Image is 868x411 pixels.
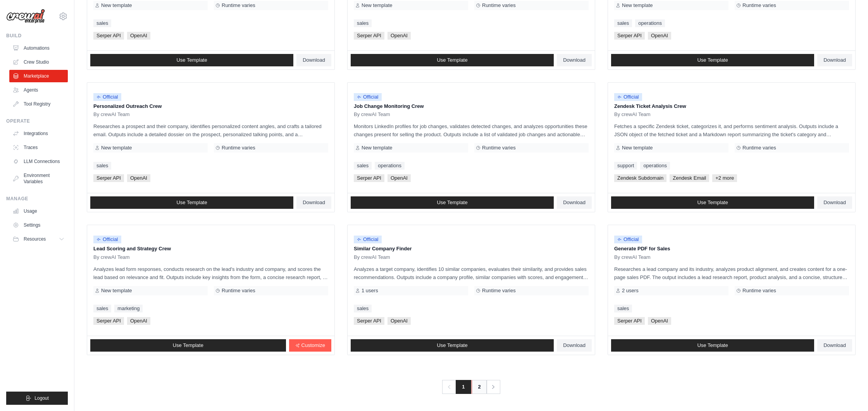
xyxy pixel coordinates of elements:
span: Serper API [614,317,645,325]
span: Use Template [437,57,467,63]
span: Serper API [614,32,645,40]
span: Official [93,236,121,243]
span: OpenAI [127,317,150,325]
a: Agents [9,84,68,96]
a: Integrations [9,127,68,140]
span: Runtime varies [482,2,516,9]
span: Download [823,342,846,349]
a: Marketplace [9,70,68,82]
p: Zendesk Ticket Analysis Crew [614,102,849,110]
span: Download [303,57,325,63]
span: By crewAI Team [614,111,651,118]
span: Resources [24,236,46,242]
span: Use Template [437,342,467,349]
span: Serper API [354,174,384,182]
span: 1 users [362,288,378,294]
span: OpenAI [387,32,411,40]
span: Serper API [354,32,384,40]
a: sales [614,305,632,312]
a: sales [93,19,111,27]
span: New template [101,288,132,294]
span: Download [563,342,586,349]
a: Download [557,339,592,352]
a: Use Template [90,54,293,66]
span: Runtime varies [222,145,255,151]
span: OpenAI [387,317,411,325]
a: support [614,162,637,170]
span: Download [563,199,586,206]
a: sales [354,162,372,170]
a: Tool Registry [9,98,68,110]
a: operations [635,19,665,27]
a: operations [375,162,405,170]
span: Runtime varies [742,2,776,9]
a: Use Template [611,339,814,352]
a: Use Template [351,196,554,209]
p: Analyzes a target company, identifies 10 similar companies, evaluates their similarity, and provi... [354,265,589,281]
a: Crew Studio [9,56,68,68]
span: OpenAI [127,174,150,182]
a: sales [93,305,111,312]
span: Use Template [697,199,728,206]
span: Use Template [176,57,207,63]
span: New template [622,145,653,151]
a: Use Template [611,196,814,209]
a: operations [640,162,670,170]
div: Build [6,33,68,39]
span: Download [563,57,586,63]
span: OpenAI [648,32,671,40]
p: Job Change Monitoring Crew [354,102,589,110]
a: marketing [114,305,143,312]
a: Customize [289,339,331,352]
a: Use Template [351,54,554,66]
span: OpenAI [387,174,411,182]
p: Analyzes lead form responses, conducts research on the lead's industry and company, and scores th... [93,265,328,281]
span: Use Template [173,342,203,349]
span: Use Template [697,57,728,63]
a: Download [296,54,331,66]
span: Runtime varies [222,288,255,294]
span: By crewAI Team [93,111,130,118]
button: Logout [6,392,68,405]
div: Manage [6,196,68,202]
span: Download [303,199,325,206]
span: Zendesk Subdomain [614,174,666,182]
a: Use Template [90,339,286,352]
span: Official [614,93,642,101]
p: Generate PDF for Sales [614,245,849,253]
p: Fetches a specific Zendesk ticket, categorizes it, and performs sentiment analysis. Outputs inclu... [614,122,849,139]
p: Lead Scoring and Strategy Crew [93,245,328,253]
div: Operate [6,118,68,124]
span: Official [354,236,382,243]
span: Use Template [437,199,467,206]
span: Official [93,93,121,101]
button: Resources [9,233,68,245]
span: Customize [301,342,325,349]
span: New template [101,2,132,9]
span: New template [101,145,132,151]
a: Use Template [351,339,554,352]
a: sales [614,19,632,27]
span: +2 more [712,174,737,182]
p: Personalized Outreach Crew [93,102,328,110]
span: Official [354,93,382,101]
a: Use Template [611,54,814,66]
span: Serper API [93,32,124,40]
span: 2 users [622,288,639,294]
span: Serper API [93,174,124,182]
span: Runtime varies [482,288,516,294]
span: Runtime varies [742,288,776,294]
span: Runtime varies [742,145,776,151]
span: Runtime varies [222,2,255,9]
span: Use Template [697,342,728,349]
p: Researches a lead company and its industry, analyzes product alignment, and creates content for a... [614,265,849,281]
span: By crewAI Team [614,254,651,260]
a: sales [354,305,372,312]
span: 1 [456,380,471,394]
span: Logout [34,395,49,401]
span: Download [823,57,846,63]
span: New template [362,2,392,9]
a: Download [817,196,852,209]
a: Environment Variables [9,169,68,188]
p: Monitors LinkedIn profiles for job changes, validates detected changes, and analyzes opportunitie... [354,122,589,139]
